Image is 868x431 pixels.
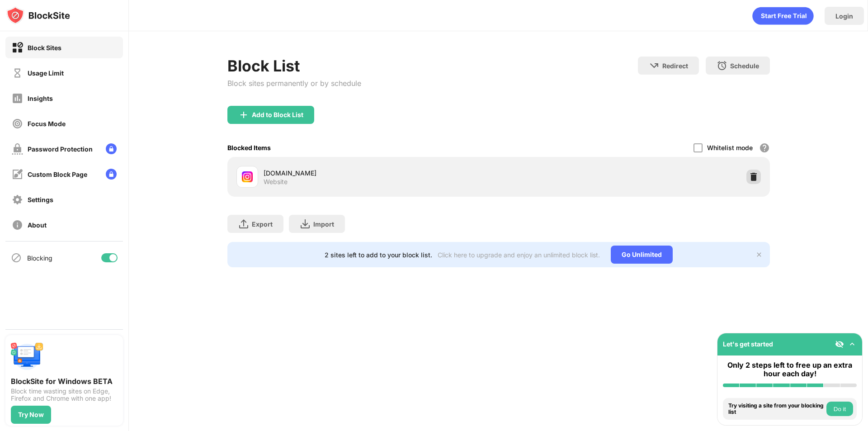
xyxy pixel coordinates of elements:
[835,340,844,349] img: eye-not-visible.svg
[313,220,334,228] div: Import
[835,12,853,20] div: Login
[12,67,23,79] img: time-usage-off.svg
[252,111,303,118] div: Add to Block List
[662,62,688,70] div: Redirect
[611,246,673,264] div: Go Unlimited
[28,221,47,229] div: About
[325,251,432,259] div: 2 sites left to add to your block list.
[28,120,66,128] div: Focus Mode
[252,220,273,228] div: Export
[11,388,118,402] div: Block time wasting sites on Edge, Firefox and Chrome with one app!
[11,377,118,386] div: BlockSite for Windows BETA
[264,178,288,186] div: Website
[12,169,23,180] img: customize-block-page-off.svg
[227,57,361,75] div: Block List
[106,143,117,154] img: lock-menu.svg
[12,93,23,104] img: insights-off.svg
[12,118,23,129] img: focus-off.svg
[730,62,759,70] div: Schedule
[752,7,814,25] div: animation
[438,251,600,259] div: Click here to upgrade and enjoy an unlimited block list.
[28,44,61,52] div: Block Sites
[227,144,271,152] div: Blocked Items
[12,194,23,205] img: settings-off.svg
[106,169,117,180] img: lock-menu.svg
[728,403,824,416] div: Try visiting a site from your blocking list
[12,143,23,155] img: password-protection-off.svg
[723,340,773,348] div: Let's get started
[18,411,44,418] div: Try Now
[11,341,43,373] img: push-desktop.svg
[28,145,93,153] div: Password Protection
[264,168,499,178] div: [DOMAIN_NAME]
[6,6,70,24] img: logo-blocksite.svg
[723,361,857,378] div: Only 2 steps left to free up an extra hour each day!
[28,196,53,204] div: Settings
[27,254,52,262] div: Blocking
[11,252,22,263] img: blocking-icon.svg
[227,79,361,88] div: Block sites permanently or by schedule
[28,69,64,77] div: Usage Limit
[707,144,753,152] div: Whitelist mode
[12,219,23,231] img: about-off.svg
[12,42,23,53] img: block-on.svg
[826,402,853,416] button: Do it
[28,171,87,178] div: Custom Block Page
[242,171,253,182] img: favicons
[755,251,763,258] img: x-button.svg
[848,340,857,349] img: omni-setup-toggle.svg
[28,95,53,102] div: Insights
